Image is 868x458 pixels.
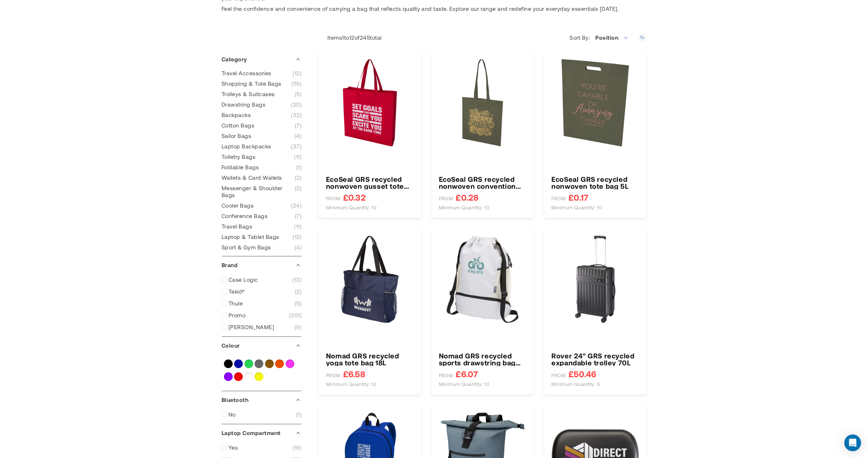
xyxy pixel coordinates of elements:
[296,411,302,418] span: 1
[275,359,284,368] a: Orange
[224,372,233,381] a: Purple
[222,223,302,230] a: Travel Bags
[222,233,302,240] a: Laptop &amp; Tablet Bags
[326,352,414,366] a: Nomad GRS recycled yoga tote bag 18L
[222,256,302,274] div: Brand
[222,122,254,129] span: Cotton Bags
[551,235,639,323] img: Rover 24" GRS recycled expandable trolley 70L
[265,359,274,368] a: Natural
[222,91,302,98] a: Trolleys &amp; Suitcases
[222,324,302,331] a: [PERSON_NAME] 9
[439,352,527,366] a: Nomad GRS recycled sports drawstring bag with bottom compartment 18L
[569,34,591,41] label: Sort By
[222,444,302,451] a: Yes 19
[222,244,271,251] span: Sport & Gym Bags
[222,132,302,139] a: Sailor Bags
[360,34,370,41] span: 245
[222,288,302,295] a: Tekiō® 2
[551,235,639,323] a: Rover 24&quot; GRS recycled expandable trolley 70L
[222,212,268,219] span: Conference Bags
[222,70,302,77] a: Travel Accessories
[326,204,377,211] span: Minimum quantity: 10
[295,212,302,219] span: 7
[222,424,302,442] div: Laptop Compartment
[551,352,639,366] a: Rover 24&quot; GRS recycled expandable trolley 70L
[245,372,253,381] a: White
[222,391,302,409] div: Bluetooth
[294,132,302,139] span: 4
[286,359,294,368] a: Pink
[342,34,344,41] span: 1
[222,164,259,171] span: Foldable Bags
[228,276,258,283] span: Case Logic
[591,31,633,45] span: Position
[222,337,302,354] div: Colour
[551,176,639,189] h3: EcoSeal GRS recycled nonwoven tote bag 5L
[222,153,302,160] a: Toiletry Bags
[291,202,302,209] span: 24
[222,223,252,230] span: Travel Bags
[551,195,566,202] span: FROM
[326,195,340,202] span: FROM
[222,212,302,219] a: Conference Bags
[222,153,255,160] span: Toiletry Bags
[349,34,355,41] span: 12
[255,359,263,368] a: Grey
[568,193,588,202] span: £0.17
[222,411,302,418] a: No 1
[222,111,251,118] span: Backpacks
[439,195,453,202] span: FROM
[234,372,243,381] a: Red
[326,372,340,379] span: FROM
[293,70,302,77] span: 12
[568,370,596,378] span: £50.46
[456,370,478,378] span: £6.07
[222,233,279,240] span: Laptop & Tablet Bags
[291,80,302,87] span: 55
[295,91,302,98] span: 5
[439,204,490,211] span: Minimum quantity: 10
[222,143,302,150] a: Laptop Backpacks
[222,143,271,150] span: Laptop Backpacks
[222,164,302,171] a: Foldable Bags
[319,34,382,41] p: Items to of total
[439,176,527,189] a: EcoSeal GRS recycled nonwoven convention tote bag 6L
[222,174,302,181] a: Wallets &amp; Card Wallets
[222,312,302,319] a: Promo 201
[294,223,302,230] span: 11
[291,101,302,108] span: 20
[295,300,302,307] span: 5
[295,174,302,181] span: 2
[222,80,281,87] span: Shopping & Tote Bags
[224,359,233,368] a: Black
[595,34,618,41] span: Position
[222,101,302,108] a: Drawstring Bags
[551,352,639,366] h3: Rover 24" GRS recycled expandable trolley 70L
[234,359,243,368] a: Blue
[439,372,453,379] span: FROM
[222,70,271,77] span: Travel Accessories
[439,235,527,323] img: Nomad GRS recycled sports drawstring bag with bottom compartment 18L
[295,185,302,199] span: 2
[222,185,295,199] span: Messenger & Shoulder Bags
[222,185,302,199] a: Messenger &amp; Shoulder Bags
[289,312,302,319] span: 201
[551,204,602,211] span: Minimum quantity: 10
[222,202,254,209] span: Cooler Bags
[551,372,566,379] span: FROM
[343,370,365,378] span: £6.58
[222,91,275,98] span: Trolleys & Suitcases
[291,143,302,150] span: 37
[228,324,274,331] span: [PERSON_NAME]
[295,122,302,129] span: 7
[222,122,302,129] a: Cotton Bags
[439,381,490,387] span: Minimum quantity: 10
[326,235,414,323] img: Nomad GRS recycled yoga tote bag 18L
[222,111,302,118] a: Backpacks
[551,381,600,387] span: Minimum quantity: 5
[222,244,302,251] a: Sport &amp; Gym Bags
